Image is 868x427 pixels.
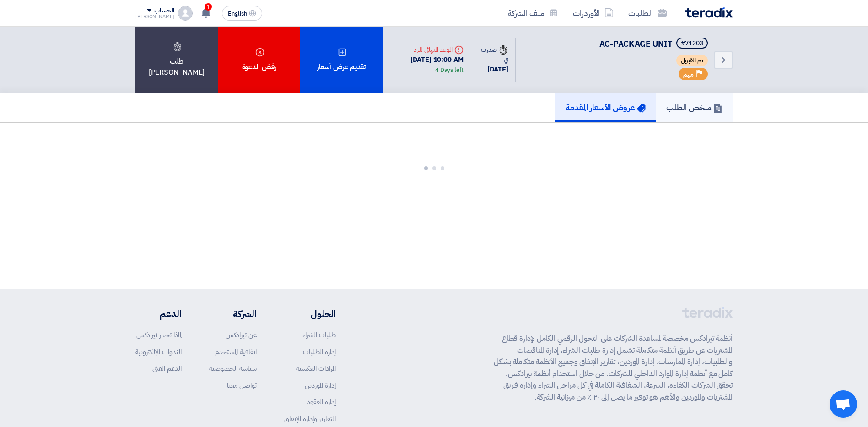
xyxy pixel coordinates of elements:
[300,27,383,93] div: تقديم عرض أسعار
[390,45,464,55] div: الموعد النهائي للرد
[218,27,300,93] div: رفض الدعوة
[390,55,464,75] div: [DATE] 10:00 AM
[435,66,464,75] div: 4 Days left
[494,333,733,403] p: أنظمة تيرادكس مخصصة لمساعدة الشركات على التحول الرقمي الكامل لإدارة قطاع المشتريات عن طريق أنظمة ...
[599,38,710,50] h5: AC-PACKAGE UNIT
[222,6,262,21] button: English
[685,7,733,18] img: Teradix logo
[284,307,336,321] li: الحلول
[830,390,857,418] a: Open chat
[656,93,733,122] a: ملخص الطلب
[209,307,257,321] li: الشركة
[478,45,508,64] div: صدرت في
[666,102,722,113] h5: ملخص الطلب
[621,2,674,24] a: الطلبات
[555,93,656,122] a: عروض الأسعار المقدمة
[135,27,218,93] div: طلب [PERSON_NAME]
[135,14,174,19] div: [PERSON_NAME]
[205,3,212,11] span: 1
[135,307,182,321] li: الدعم
[683,70,694,79] span: مهم
[305,380,336,390] a: إدارة الموردين
[302,330,336,340] a: طلبات الشراء
[599,38,673,50] span: AC-PACKAGE UNIT
[178,6,193,21] img: profile_test.png
[303,347,336,357] a: إدارة الطلبات
[676,55,708,66] span: تم القبول
[566,2,621,24] a: الأوردرات
[681,40,703,47] div: #71203
[209,363,257,373] a: سياسة الخصوصية
[226,330,257,340] a: عن تيرادكس
[136,330,182,340] a: لماذا تختار تيرادكس
[296,363,336,373] a: المزادات العكسية
[566,102,646,113] h5: عروض الأسعار المقدمة
[154,7,174,15] div: الحساب
[307,397,336,407] a: إدارة العقود
[228,11,247,17] span: English
[135,347,182,357] a: الندوات الإلكترونية
[478,64,508,75] div: [DATE]
[501,2,566,24] a: ملف الشركة
[152,363,182,373] a: الدعم الفني
[215,347,257,357] a: اتفاقية المستخدم
[227,380,257,390] a: تواصل معنا
[284,414,336,424] a: التقارير وإدارة الإنفاق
